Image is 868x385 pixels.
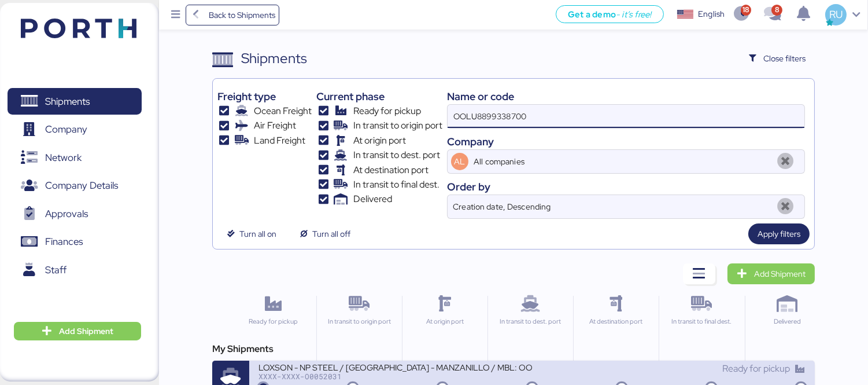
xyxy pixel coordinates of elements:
[353,134,406,148] span: At origin port
[45,149,82,166] span: Network
[8,200,142,227] a: Approvals
[8,256,142,283] a: Staff
[727,263,815,284] a: Add Shipment
[8,144,142,171] a: Network
[447,89,805,104] div: Name or code
[45,121,87,138] span: Company
[763,52,806,65] span: Close filters
[241,48,307,69] div: Shipments
[45,233,83,250] span: Finances
[754,267,806,281] span: Add Shipment
[750,317,825,327] div: Delivered
[8,116,142,143] a: Company
[472,150,772,173] input: AL
[209,8,275,22] span: Back to Shipments
[578,317,653,327] div: At destination port
[254,134,305,148] span: Land Freight
[217,223,286,244] button: Turn all on
[722,362,790,375] span: Ready for pickup
[8,88,142,115] a: Shipments
[8,173,142,199] a: Company Details
[186,5,280,25] a: Back to Shipments
[322,317,397,327] div: In transit to origin port
[447,179,805,195] div: Order by
[59,324,113,338] span: Add Shipment
[447,134,805,149] div: Company
[166,5,186,25] button: Menu
[829,7,843,22] span: RU
[258,372,532,380] div: XXXX-XXXX-O0052031
[290,223,360,244] button: Turn all off
[235,317,311,327] div: Ready for pickup
[14,322,141,340] button: Add Shipment
[239,227,276,241] span: Turn all on
[407,317,482,327] div: At origin port
[254,104,312,118] span: Ocean Freight
[493,317,568,327] div: In transit to dest. port
[212,342,815,356] div: My Shipments
[353,119,442,133] span: In transit to origin port
[254,119,296,133] span: Air Freight
[758,227,800,241] span: Apply filters
[353,163,429,177] span: At destination port
[748,223,810,244] button: Apply filters
[454,155,465,168] span: AL
[217,89,312,104] div: Freight type
[45,177,118,194] span: Company Details
[45,262,67,278] span: Staff
[258,362,532,372] div: LOXSON - NP STEEL / [GEOGRAPHIC_DATA] - MANZANILLO / MBL: OOLU8899338700 - HBL: SZML2507060N / 1X...
[353,178,439,192] span: In transit to final dest.
[698,8,725,20] div: English
[353,104,421,118] span: Ready for pickup
[316,89,442,104] div: Current phase
[45,206,88,222] span: Approvals
[353,192,392,206] span: Delivered
[353,148,440,162] span: In transit to dest. port
[664,317,739,327] div: In transit to final dest.
[740,48,815,69] button: Close filters
[8,229,142,255] a: Finances
[312,227,350,241] span: Turn all off
[45,93,90,110] span: Shipments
